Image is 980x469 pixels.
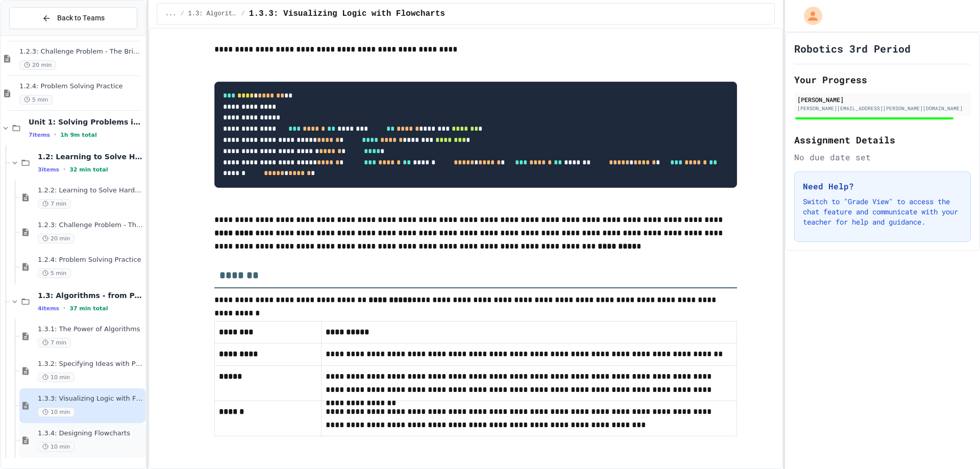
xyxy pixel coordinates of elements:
span: 1.3.2: Specifying Ideas with Pseudocode [38,360,143,368]
div: [PERSON_NAME][EMAIL_ADDRESS][PERSON_NAME][DOMAIN_NAME] [797,105,968,112]
span: 10 min [38,442,75,452]
div: No due date set [794,151,971,163]
span: 1.3.3: Visualizing Logic with Flowcharts [38,394,143,403]
span: • [63,304,65,312]
span: 5 min [38,268,71,278]
span: • [63,165,65,174]
div: My Account [793,4,825,28]
h2: Assignment Details [794,133,971,147]
span: 1.2.4: Problem Solving Practice [19,82,143,91]
span: 7 min [38,338,71,348]
span: 37 min total [69,305,108,312]
span: 1.3.3: Visualizing Logic with Flowcharts [249,8,445,20]
span: 10 min [38,407,75,417]
p: Switch to "Grade View" to access the chat feature and communicate with your teacher for help and ... [803,196,962,227]
h3: Need Help? [803,180,962,192]
span: 1.2.3: Challenge Problem - The Bridge [19,47,143,56]
span: ... [165,10,177,18]
span: 7 items [29,132,50,138]
span: / [241,10,245,18]
span: 20 min [19,60,56,70]
span: 1.2.4: Problem Solving Practice [38,256,143,264]
span: 7 min [38,199,71,209]
span: • [54,131,56,139]
span: 1.3: Algorithms - from Pseudocode to Flowcharts [38,291,143,300]
div: [PERSON_NAME] [797,95,968,104]
span: 32 min total [69,166,108,173]
span: 4 items [38,305,59,312]
span: 1.2: Learning to Solve Hard Problems [38,152,143,161]
span: 20 min [38,234,75,243]
span: 10 min [38,373,75,382]
span: 1h 9m total [60,132,97,138]
span: 5 min [19,95,53,105]
h1: Robotics 3rd Period [794,41,911,56]
span: 1.3.4: Designing Flowcharts [38,429,143,438]
h2: Your Progress [794,72,971,87]
span: 3 items [38,166,59,173]
span: 1.3.1: The Power of Algorithms [38,325,143,334]
span: 1.2.3: Challenge Problem - The Bridge [38,221,143,230]
span: Unit 1: Solving Problems in Computer Science [29,117,143,127]
span: / [180,10,184,18]
span: 1.2.2: Learning to Solve Hard Problems [38,186,143,195]
span: 1.3: Algorithms - from Pseudocode to Flowcharts [188,10,237,18]
span: Back to Teams [57,13,105,23]
button: Back to Teams [9,7,137,29]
